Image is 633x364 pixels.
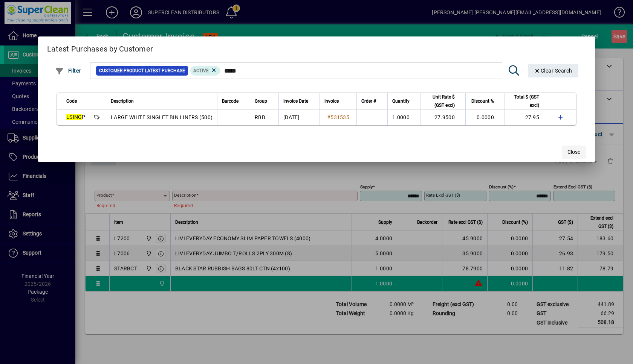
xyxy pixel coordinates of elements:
[255,114,265,120] span: RBB
[562,146,586,159] button: Close
[255,97,274,105] div: Group
[528,64,578,77] button: Clear
[534,68,572,74] span: Clear Search
[392,97,416,105] div: Quantity
[361,97,383,105] div: Order #
[111,114,213,120] span: LARGE WHITE SINGLET BIN LINERS (500)
[324,97,339,105] span: Invoice
[387,110,420,125] td: 1.0000
[111,97,213,105] div: Description
[66,114,86,120] span: P
[465,110,505,125] td: 0.0000
[222,97,245,105] div: Barcode
[66,114,82,120] em: LSING
[509,93,546,109] div: Total $ (GST excl)
[190,66,220,76] mat-chip: Product Activation Status: Active
[392,97,410,105] span: Quantity
[470,97,501,105] div: Discount %
[255,97,267,105] span: Group
[327,114,330,120] span: #
[324,113,352,121] a: #531535
[420,110,465,125] td: 27.9500
[99,67,185,74] span: Customer Product Latest Purchase
[471,97,494,105] span: Discount %
[66,97,101,105] div: Code
[278,110,320,125] td: [DATE]
[283,97,308,105] span: Invoice Date
[361,97,376,105] span: Order #
[330,114,349,120] span: 531535
[193,68,209,73] span: Active
[425,93,462,109] div: Unit Rate $ (GST excl)
[505,110,550,125] td: 27.95
[509,93,539,109] span: Total $ (GST excl)
[38,36,595,58] h2: Latest Purchases by Customer
[55,68,81,74] span: Filter
[567,148,580,156] span: Close
[66,97,77,105] span: Code
[222,97,239,105] span: Barcode
[111,97,134,105] span: Description
[283,97,315,105] div: Invoice Date
[425,93,455,109] span: Unit Rate $ (GST excl)
[324,97,352,105] div: Invoice
[53,64,83,77] button: Filter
